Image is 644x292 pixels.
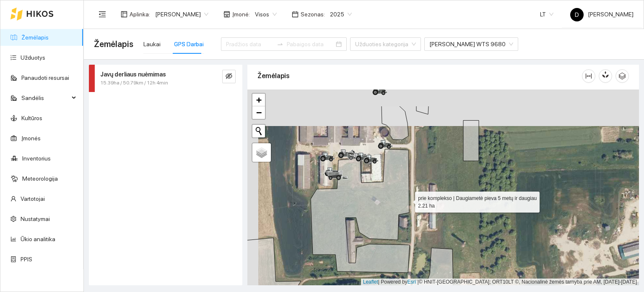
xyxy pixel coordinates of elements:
[21,34,49,41] a: Žemėlapis
[89,65,242,92] div: Javų derliaus nuėmimas15.39ha / 50.79km / 12h 4mineye-invisible
[143,39,161,49] div: Laukai
[21,89,69,106] span: Sandėlis
[292,11,299,18] span: calendar
[418,279,419,285] span: |
[252,106,265,119] a: Zoom out
[21,135,41,142] a: Įmonės
[130,10,150,19] span: Aplinka :
[277,41,283,47] span: swap-right
[257,64,582,88] div: Žemėlapis
[21,115,42,121] a: Kultūros
[570,11,634,18] span: [PERSON_NAME]
[94,37,133,51] span: Žemėlapis
[429,38,513,50] span: John deere WTS 9680
[21,195,45,202] a: Vartotojai
[100,79,168,87] span: 15.39ha / 50.79km / 12h 4min
[252,143,271,162] a: Layers
[575,8,579,21] span: D
[361,279,639,286] div: | Powered by © HNIT-[GEOGRAPHIC_DATA]; ORT10LT ©, Nacionalinė žemės tarnyba prie AM, [DATE]-[DATE]
[256,107,262,118] span: −
[155,8,208,21] span: Dovydas Baršauskas
[121,11,127,18] span: layout
[408,279,416,285] a: Esri
[21,74,69,81] a: Panaudoti resursai
[226,39,273,49] input: Pradžios data
[252,125,265,137] button: Initiate a new search
[277,41,283,47] span: to
[223,11,230,18] span: shop
[21,216,50,222] a: Nustatymai
[582,69,595,83] button: column-width
[582,73,595,79] span: column-width
[256,95,262,105] span: +
[174,39,204,49] div: GPS Darbai
[287,39,334,49] input: Pabaigos data
[363,279,378,285] a: Leaflet
[22,155,51,162] a: Inventorius
[232,10,250,19] span: Įmonė :
[21,54,45,61] a: Užduotys
[99,11,106,18] span: menu-fold
[100,71,166,78] strong: Javų derliaus nuėmimas
[226,73,232,81] span: eye-invisible
[301,10,325,19] span: Sezonas :
[252,94,265,106] a: Zoom in
[330,8,352,21] span: 2025
[22,175,58,182] a: Meteorologija
[255,8,277,21] span: Visos
[222,70,236,83] button: eye-invisible
[94,6,111,23] button: menu-fold
[540,8,553,21] span: LT
[21,236,55,242] a: Ūkio analitika
[21,256,32,263] a: PPIS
